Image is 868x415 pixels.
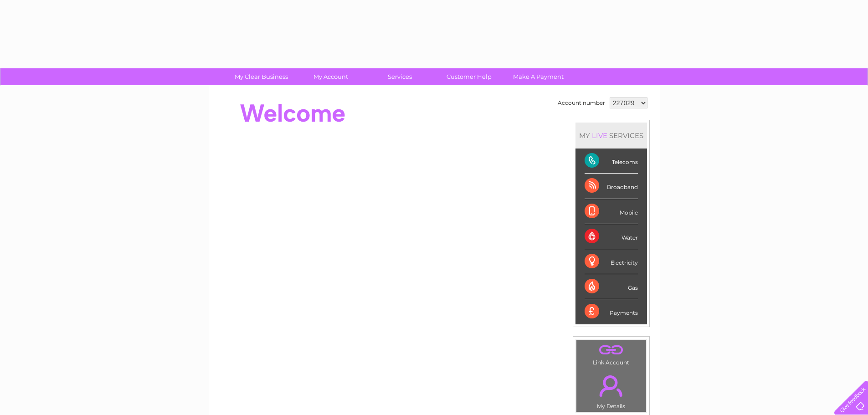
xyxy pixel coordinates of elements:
[555,95,607,111] td: Account number
[431,68,507,85] a: Customer Help
[579,342,644,358] a: .
[585,224,638,249] div: Water
[293,68,368,85] a: My Account
[585,299,638,324] div: Payments
[585,149,638,174] div: Telecoms
[224,68,299,85] a: My Clear Business
[362,68,437,85] a: Services
[585,274,638,299] div: Gas
[576,339,647,368] td: Link Account
[575,123,647,149] div: MY SERVICES
[590,131,609,140] div: LIVE
[585,199,638,224] div: Mobile
[579,370,644,402] a: .
[585,174,638,199] div: Broadband
[576,368,647,412] td: My Details
[501,68,576,85] a: Make A Payment
[585,249,638,274] div: Electricity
